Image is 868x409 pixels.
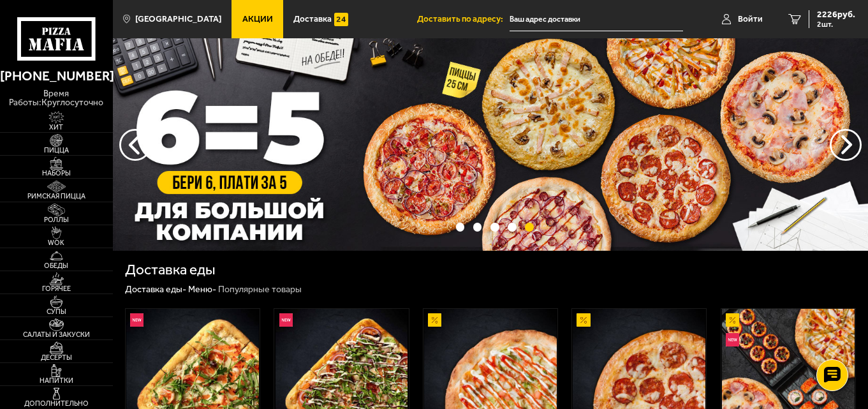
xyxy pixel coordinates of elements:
[726,313,739,327] img: Акционный
[508,223,517,232] button: точки переключения
[293,15,332,24] span: Доставка
[428,313,441,327] img: Акционный
[279,313,293,327] img: Новинка
[242,15,273,24] span: Акции
[456,223,465,232] button: точки переключения
[817,10,855,19] span: 2226 руб.
[125,284,186,295] a: Доставка еды-
[830,129,862,161] button: предыдущий
[473,223,482,232] button: точки переключения
[577,313,590,327] img: Акционный
[119,129,151,161] button: следующий
[125,263,216,278] h1: Доставка еды
[490,223,499,232] button: точки переключения
[130,313,143,327] img: Новинка
[510,8,683,31] input: Ваш адрес доставки
[817,20,855,28] span: 2 шт.
[135,15,221,24] span: [GEOGRAPHIC_DATA]
[726,333,739,346] img: Новинка
[738,15,763,24] span: Войти
[218,284,302,295] div: Популярные товары
[525,223,534,232] button: точки переключения
[417,15,510,24] span: Доставить по адресу:
[334,13,348,26] img: 15daf4d41897b9f0e9f617042186c801.svg
[188,284,216,295] a: Меню-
